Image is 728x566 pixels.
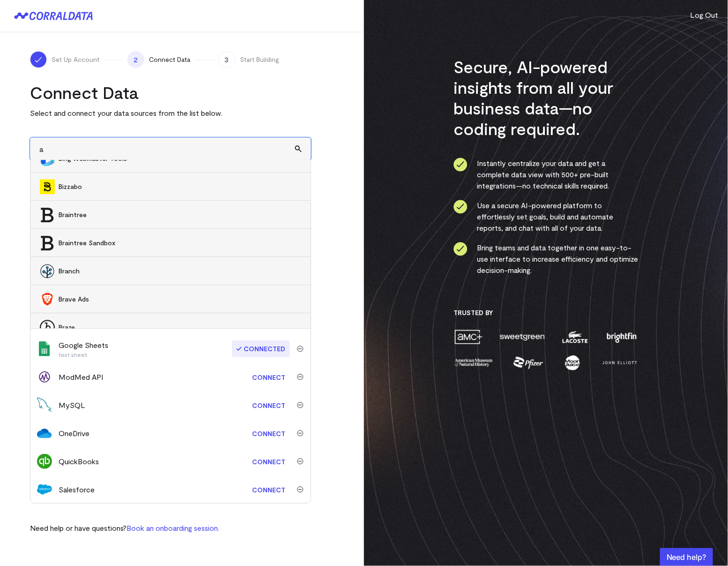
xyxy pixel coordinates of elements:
[453,309,639,317] h3: Trusted By
[59,210,301,219] span: Braintree
[59,351,108,358] p: test sheet
[59,484,95,495] div: Salesforce
[40,179,55,194] img: Bizzabo
[453,242,639,276] li: Bring teams and data together in one easy-to-use interface to increase efficiency and optimize de...
[453,56,639,139] h3: Secure, AI-powered insights from all your business data—no coding required.
[37,426,52,441] img: one_drive-b2ce2524.svg
[40,235,55,250] img: Braintree Sandbox
[59,428,89,439] div: OneDrive
[297,486,304,493] img: trash-40e54a27.svg
[240,55,279,64] span: Start Building
[126,523,219,532] a: Book an onboarding session.
[40,264,55,279] img: Branch
[30,137,311,160] input: Search and add other data sources
[59,400,85,411] div: MySQL
[513,355,545,371] img: pfizer-e137f5fc.png
[40,320,55,335] img: Braze
[453,158,639,191] li: Instantly centralize your data and get a complete data view with 500+ pre-built integrations—no t...
[30,107,311,119] p: Select and connect your data sources from the list below.
[37,370,52,385] img: modmed-7d586e5d.svg
[605,329,639,345] img: brightfin-a251e171.png
[453,200,639,234] li: Use a secure AI-powered platform to effortlessly set goals, build and automate reports, and chat ...
[601,355,639,371] img: john-elliott-25751c40.png
[37,398,52,413] img: mysql-db9da2de.png
[59,456,99,467] div: QuickBooks
[59,323,301,332] span: Braze
[52,55,99,64] span: Set Up Account
[34,55,43,64] img: ico-check-white-5ff98cb1.svg
[297,374,304,380] img: trash-40e54a27.svg
[561,329,589,345] img: lacoste-7a6b0538.png
[59,340,108,358] div: Google Sheets
[297,430,304,437] img: trash-40e54a27.svg
[59,182,301,191] span: Bizzabo
[247,453,290,470] a: Connect
[297,346,304,352] img: trash-40e54a27.svg
[453,329,483,345] img: amc-0b11a8f1.png
[59,266,301,276] span: Branch
[37,482,52,497] img: salesforce-aa4b4df5.svg
[297,402,304,408] img: trash-40e54a27.svg
[499,329,546,345] img: sweetgreen-1d1fb32c.png
[59,371,104,383] div: ModMed API
[37,341,52,356] img: google_sheets-5a4bad8e.svg
[453,242,468,256] img: ico-check-circle-4b19435c.svg
[453,200,468,214] img: ico-check-circle-4b19435c.svg
[127,51,144,68] span: 2
[247,369,290,386] a: Connect
[247,481,290,498] a: Connect
[232,340,290,357] span: Connected
[40,292,55,307] img: Brave Ads
[691,9,719,21] button: Log Out
[247,397,290,414] a: Connect
[59,238,301,248] span: Braintree Sandbox
[30,82,311,103] h2: Connect Data
[297,458,304,465] img: trash-40e54a27.svg
[247,425,290,442] a: Connect
[453,355,494,371] img: amnh-5afada46.png
[453,158,468,172] img: ico-check-circle-4b19435c.svg
[40,207,55,222] img: Braintree
[218,51,235,68] span: 3
[59,294,301,304] span: Brave Ads
[37,454,52,469] img: quickbooks-67797952.svg
[149,55,190,64] span: Connect Data
[30,522,219,534] p: Need help or have questions?
[563,355,582,371] img: moon-juice-c312e729.png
